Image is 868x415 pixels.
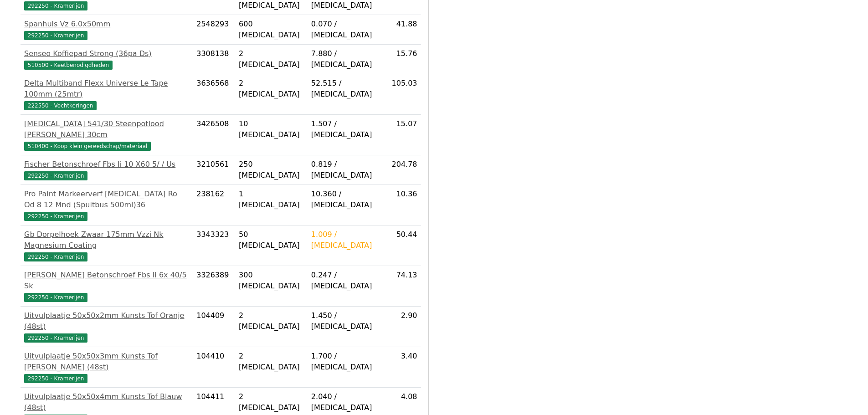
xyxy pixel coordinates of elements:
[311,189,380,210] div: 10.360 / [MEDICAL_DATA]
[24,270,189,292] div: [PERSON_NAME] Betonschroef Fbs Ii 6x 40/5 Sk
[24,351,189,373] div: Uitvulplaatje 50x50x3mm Kunsts Tof [PERSON_NAME] (48st)
[24,48,189,70] a: Senseo Koffiepad Strong (36pa Ds)510500 - Keetbenodigdheden
[193,155,235,185] td: 3210561
[24,142,151,151] span: 510400 - Koop klein gereedschap/materiaal
[24,101,97,110] span: 222550 - Vochtkeringen
[24,189,189,210] div: Pro Paint Markeerverf [MEDICAL_DATA] Ro Od 8 12 Mnd (Spuitbus 500ml)36
[24,48,189,59] div: Senseo Koffiepad Strong (36pa Ds)
[239,48,304,70] div: 2 [MEDICAL_DATA]
[311,48,380,70] div: 7.880 / [MEDICAL_DATA]
[193,15,235,45] td: 2548293
[24,212,87,221] span: 292250 - Kramerijen
[311,310,380,332] div: 1.450 / [MEDICAL_DATA]
[24,333,87,343] span: 292250 - Kramerijen
[24,19,189,41] a: Spanhuls Vz 6.0x50mm292250 - Kramerijen
[239,270,304,292] div: 300 [MEDICAL_DATA]
[24,31,87,40] span: 292250 - Kramerijen
[193,225,235,266] td: 3343323
[384,115,421,155] td: 15.07
[24,171,87,180] span: 292250 - Kramerijen
[239,391,304,413] div: 2 [MEDICAL_DATA]
[24,61,113,70] span: 510500 - Keetbenodigdheden
[24,391,189,413] div: Uitvulplaatje 50x50x4mm Kunsts Tof Blauw (48st)
[311,19,380,41] div: 0.070 / [MEDICAL_DATA]
[193,266,235,307] td: 3326389
[239,78,304,100] div: 2 [MEDICAL_DATA]
[24,78,189,111] a: Delta Multiband Flexx Universe Le Tape 100mm (25mtr)222550 - Vochtkeringen
[384,307,421,347] td: 2.90
[239,310,304,332] div: 2 [MEDICAL_DATA]
[24,159,189,181] a: Fischer Betonschroef Fbs Ii 10 X60 5/ / Us292250 - Kramerijen
[24,118,189,151] a: [MEDICAL_DATA] 541/30 Steenpotlood [PERSON_NAME] 30cm510400 - Koop klein gereedschap/materiaal
[384,15,421,45] td: 41.88
[311,391,380,413] div: 2.040 / [MEDICAL_DATA]
[24,19,189,30] div: Spanhuls Vz 6.0x50mm
[384,347,421,388] td: 3.40
[193,45,235,74] td: 3308138
[384,225,421,266] td: 50.44
[24,159,189,170] div: Fischer Betonschroef Fbs Ii 10 X60 5/ / Us
[24,293,87,302] span: 292250 - Kramerijen
[239,118,304,140] div: 10 [MEDICAL_DATA]
[24,118,189,140] div: [MEDICAL_DATA] 541/30 Steenpotlood [PERSON_NAME] 30cm
[311,270,380,292] div: 0.247 / [MEDICAL_DATA]
[193,347,235,388] td: 104410
[239,159,304,181] div: 250 [MEDICAL_DATA]
[24,78,189,100] div: Delta Multiband Flexx Universe Le Tape 100mm (25mtr)
[239,189,304,210] div: 1 [MEDICAL_DATA]
[384,45,421,74] td: 15.76
[24,374,87,383] span: 292250 - Kramerijen
[384,155,421,185] td: 204.78
[24,252,87,261] span: 292250 - Kramerijen
[384,266,421,307] td: 74.13
[193,185,235,225] td: 238162
[311,229,380,251] div: 1.009 / [MEDICAL_DATA]
[193,74,235,115] td: 3636568
[311,78,380,100] div: 52.515 / [MEDICAL_DATA]
[24,270,189,302] a: [PERSON_NAME] Betonschroef Fbs Ii 6x 40/5 Sk292250 - Kramerijen
[311,118,380,140] div: 1.507 / [MEDICAL_DATA]
[384,74,421,115] td: 105.03
[24,310,189,343] a: Uitvulplaatje 50x50x2mm Kunsts Tof Oranje (48st)292250 - Kramerijen
[24,310,189,332] div: Uitvulplaatje 50x50x2mm Kunsts Tof Oranje (48st)
[193,115,235,155] td: 3426508
[239,229,304,251] div: 50 [MEDICAL_DATA]
[239,19,304,41] div: 600 [MEDICAL_DATA]
[311,351,380,373] div: 1.700 / [MEDICAL_DATA]
[24,229,189,262] a: Gb Dorpelhoek Zwaar 175mm Vzzi Nk Magnesium Coating292250 - Kramerijen
[311,159,380,181] div: 0.819 / [MEDICAL_DATA]
[193,307,235,347] td: 104409
[24,351,189,384] a: Uitvulplaatje 50x50x3mm Kunsts Tof [PERSON_NAME] (48st)292250 - Kramerijen
[24,229,189,251] div: Gb Dorpelhoek Zwaar 175mm Vzzi Nk Magnesium Coating
[239,351,304,373] div: 2 [MEDICAL_DATA]
[384,185,421,225] td: 10.36
[24,1,87,10] span: 292250 - Kramerijen
[24,189,189,221] a: Pro Paint Markeerverf [MEDICAL_DATA] Ro Od 8 12 Mnd (Spuitbus 500ml)36292250 - Kramerijen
